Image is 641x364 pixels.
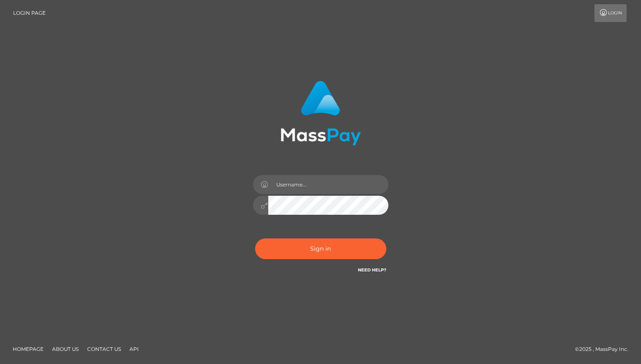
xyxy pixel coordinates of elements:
a: Login Page [13,4,46,22]
a: API [126,342,142,356]
button: Sign in [255,238,386,259]
a: Contact Us [84,342,124,356]
a: Login [594,4,627,22]
input: Username... [268,175,388,194]
a: Homepage [9,342,47,356]
div: © 2025 , MassPay Inc. [575,345,635,354]
a: Need Help? [358,267,386,273]
a: About Us [49,342,82,356]
img: MassPay Login [281,81,361,145]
